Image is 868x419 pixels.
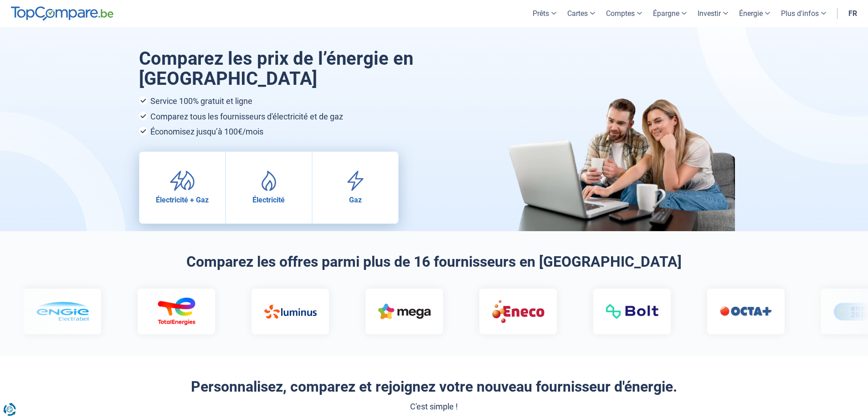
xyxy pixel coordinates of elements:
img: Gaz [343,171,368,191]
li: Économisez jusqu’à 100€/mois [139,127,479,137]
img: Eneco [405,299,457,323]
img: Électricité [256,171,282,191]
h2: Personnalisez, comparez et rejoignez votre nouveau fournisseur d'énergie. [139,378,729,395]
span: Électricité [252,196,285,204]
a: Électricité [226,152,312,223]
li: Comparez tous les fournisseurs d'électricité et de gaz [139,112,479,122]
h1: Comparez les prix de l’énergie en [GEOGRAPHIC_DATA] [139,49,479,89]
img: Luminus [177,305,229,319]
h2: Comparez les offres parmi plus de 16 fournisseurs en [GEOGRAPHIC_DATA] [139,253,729,270]
a: Électricité + Gaz [139,152,225,223]
img: Électricité + Gaz [169,171,195,191]
img: Mega [291,304,343,319]
span: Gaz [349,196,362,204]
img: Bolt [519,304,571,319]
a: Gaz [313,152,398,223]
img: TopCompare [11,6,113,21]
div: C'est simple ! [139,400,729,413]
img: Octa + [632,306,685,316]
img: image-hero [507,98,735,231]
li: Service 100% gratuit et ligne [139,96,479,106]
img: Energie 2030 [746,302,799,321]
img: Total Energies [63,297,115,326]
span: Électricité + Gaz [156,196,209,204]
